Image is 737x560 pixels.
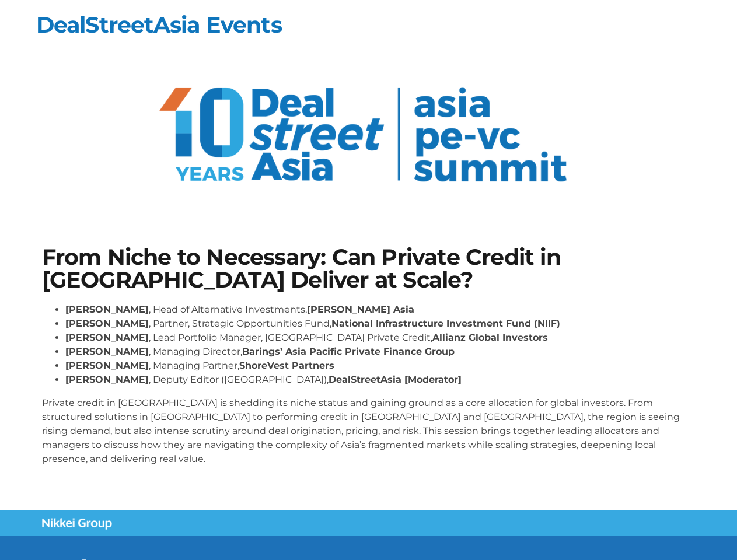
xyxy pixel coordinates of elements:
[65,317,696,331] li: , Partner, Strategic Opportunities Fund,
[65,303,696,317] li: , Head of Alternative Investments,
[65,318,149,329] strong: [PERSON_NAME]
[65,374,149,385] strong: [PERSON_NAME]
[42,518,112,530] img: Nikkei Group
[65,346,149,357] strong: [PERSON_NAME]
[42,246,696,291] h1: From Niche to Necessary: Can Private Credit in [GEOGRAPHIC_DATA] Deliver at Scale?
[239,360,334,371] strong: ShoreVest Partners
[432,332,548,343] strong: Allianz Global Investors
[65,331,696,345] li: , Lead Portfolio Manager, [GEOGRAPHIC_DATA] Private Credit,
[36,11,282,38] a: DealStreetAsia Events
[307,304,414,315] strong: [PERSON_NAME] Asia
[65,359,696,373] li: , Managing Partner,
[242,346,455,357] strong: Barings’ Asia Pacific Private Finance Group
[331,318,560,329] strong: National Infrastructure Investment Fund (NIIF)
[65,304,149,315] strong: [PERSON_NAME]
[329,374,462,385] strong: DealStreetAsia [Moderator]
[65,332,149,343] strong: [PERSON_NAME]
[42,396,696,466] p: Private credit in [GEOGRAPHIC_DATA] is shedding its niche status and gaining ground as a core all...
[65,345,696,359] li: , Managing Director,
[65,373,696,387] li: , Deputy Editor ([GEOGRAPHIC_DATA]),
[65,360,149,371] strong: [PERSON_NAME]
